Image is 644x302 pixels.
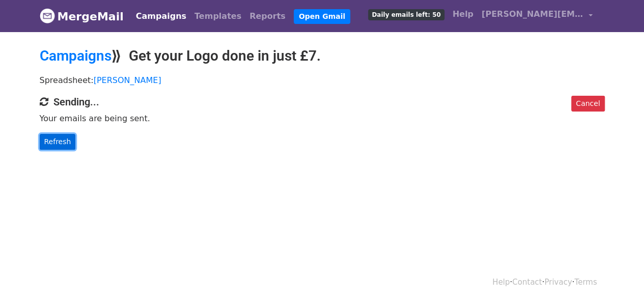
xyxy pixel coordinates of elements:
a: Contact [512,278,542,287]
span: Daily emails left: 50 [368,9,444,20]
a: Privacy [544,278,572,287]
a: Campaigns [132,6,190,26]
a: MergeMail [40,6,124,27]
a: Daily emails left: 50 [364,4,448,24]
h4: Sending... [40,96,605,108]
a: Refresh [40,134,76,150]
a: [PERSON_NAME] [94,75,161,85]
a: Templates [190,6,245,26]
a: Open Gmail [294,9,350,24]
a: Cancel [571,96,604,112]
p: Spreadsheet: [40,75,605,86]
a: [PERSON_NAME][EMAIL_ADDRESS][DOMAIN_NAME] [478,4,597,28]
a: Help [492,278,510,287]
a: Reports [245,6,290,26]
a: Campaigns [40,47,111,64]
a: Terms [574,278,597,287]
a: Help [449,4,478,24]
span: [PERSON_NAME][EMAIL_ADDRESS][DOMAIN_NAME] [482,8,583,20]
p: Your emails are being sent. [40,113,605,124]
h2: ⟫ Get your Logo done in just £7. [40,47,605,65]
img: MergeMail logo [40,8,55,23]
